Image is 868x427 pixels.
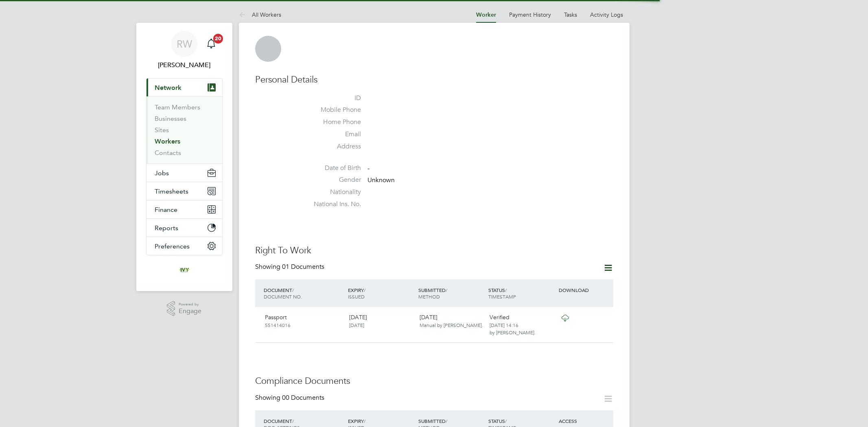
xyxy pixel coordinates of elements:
label: Email [304,130,361,139]
span: Powered by [179,301,201,308]
span: Preferences [155,242,190,250]
label: Address [304,142,361,151]
span: Verified [490,314,509,321]
a: Businesses [155,115,186,122]
a: Sites [155,126,169,134]
div: [DATE] [346,310,416,331]
label: Home Phone [304,118,361,126]
label: Gender [304,176,361,184]
a: Workers [155,137,180,145]
a: Worker [476,11,496,18]
div: EXPIRY [346,283,416,304]
span: Engage [179,308,201,315]
a: 20 [203,31,219,57]
span: Rob Winchle [146,60,223,70]
span: / [505,418,507,424]
span: / [446,418,447,424]
button: Network [146,78,222,96]
div: Showing [255,263,326,271]
span: Jobs [155,169,169,177]
a: Team Members [155,103,200,111]
button: Preferences [146,237,222,255]
a: Activity Logs [590,11,623,18]
span: TIMESTAMP [488,293,516,300]
span: / [292,287,294,293]
a: Go to home page [146,264,223,277]
label: Date of Birth [304,164,361,172]
span: Reports [155,224,178,232]
label: ID [304,94,361,102]
span: / [446,287,447,293]
span: Unknown [367,176,395,185]
img: ivyresourcegroup-logo-retina.png [178,264,191,277]
span: [DATE] 14:16 [490,322,518,328]
a: Tasks [564,11,577,18]
div: Showing [255,394,326,402]
button: Jobs [146,164,222,182]
h3: Right To Work [255,245,613,257]
label: Nationality [304,188,361,196]
h3: Compliance Documents [255,375,613,387]
span: Manual by [PERSON_NAME]. [420,322,483,328]
a: All Workers [239,11,281,18]
span: by [PERSON_NAME]. [490,329,536,335]
span: / [364,287,365,293]
div: STATUS [486,283,557,304]
div: [DATE] [416,310,487,331]
h3: Personal Details [255,74,613,86]
a: RW[PERSON_NAME] [146,31,223,70]
span: METHOD [418,293,440,300]
span: / [364,418,365,424]
span: DOCUMENT NO. [264,293,302,300]
span: [DATE] [349,322,364,328]
span: ISSUED [348,293,365,300]
label: National Ins. No. [304,200,361,209]
button: Finance [146,200,222,218]
span: Network [155,84,181,91]
div: SUBMITTED [416,283,487,304]
span: 00 Documents [282,394,324,402]
span: / [292,418,294,424]
a: Payment History [509,11,551,18]
span: 01 Documents [282,263,324,271]
button: Timesheets [146,182,222,200]
span: Finance [155,206,177,213]
div: DOCUMENT [262,283,346,304]
span: Timesheets [155,187,188,195]
span: 20 [213,34,223,44]
a: Contacts [155,149,181,157]
div: Passport [262,310,346,331]
div: DOWNLOAD [557,283,613,297]
label: Mobile Phone [304,106,361,114]
div: Network [146,96,222,163]
a: Powered byEngage [167,301,201,316]
span: / [505,287,507,293]
span: RW [177,39,192,49]
span: - [367,164,370,172]
button: Reports [146,219,222,237]
span: 551414016 [265,322,291,328]
nav: Main navigation [136,23,232,291]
